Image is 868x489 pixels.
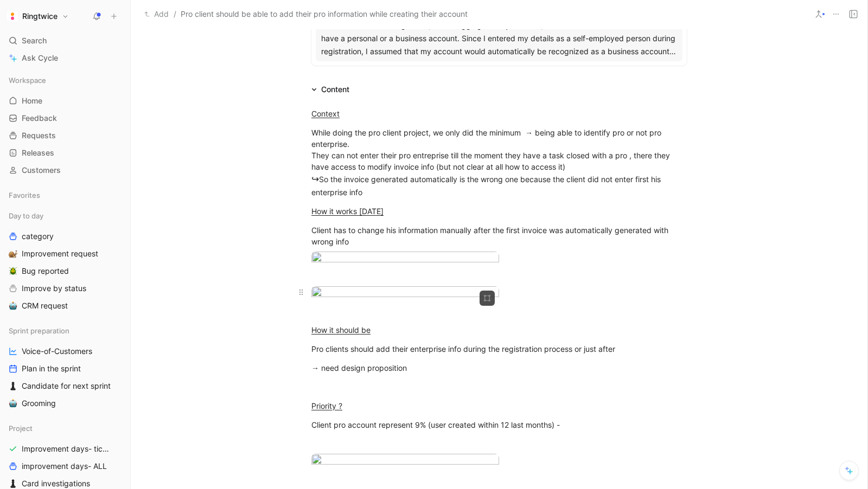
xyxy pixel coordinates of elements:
[311,286,499,301] img: Capture d’écran 2025-08-08 à 11.21.12.png
[9,267,17,275] img: 🪲
[22,248,98,259] span: Improvement request
[181,8,468,21] span: Pro client should be able to add their pro information while creating their account
[311,224,687,247] div: Client has to change his information manually after the first invoice was automatically generated...
[7,11,18,22] img: Ringtwice
[311,325,371,334] u: How it should be
[4,323,126,411] div: Sprint preparationVoice-of-CustomersPlan in the sprint♟️Candidate for next sprint🤖Grooming
[311,362,687,374] div: → need design proposition
[22,52,58,65] span: Ask Cycle
[4,208,126,314] div: Day to daycategory🐌Improvement request🪲Bug reportedImprove by status🤖CRM request
[7,299,20,312] button: 🤖
[22,147,54,158] span: Releases
[4,246,126,262] a: 🐌Improvement request
[142,8,171,21] button: Add
[311,109,340,118] u: Context
[311,419,687,430] div: Client pro account represent 9% (user created within 12 last months) -
[22,34,47,47] span: Search
[4,127,126,144] a: Requests
[307,83,354,96] div: Content
[4,263,126,279] a: 🪲Bug reported
[7,379,20,393] button: ♟️
[4,187,126,203] div: Favorites
[174,8,176,21] span: /
[22,461,107,472] span: improvement days- ALL
[4,33,126,49] div: Search
[4,395,126,411] a: 🤖Grooming
[22,443,113,454] span: Improvement days- tickets ready
[4,9,72,24] button: RingtwiceRingtwice
[311,401,342,410] u: Priority ?
[4,110,126,126] a: Feedback
[9,301,17,310] img: 🤖
[4,50,126,66] a: Ask Cycle
[22,11,58,21] h1: Ringtwice
[311,454,499,468] img: Capture d’écran 2025-08-08 à 11.35.44.png
[4,420,126,436] div: Project
[4,228,126,244] a: category
[4,93,126,109] a: Home
[4,361,126,377] a: Plan in the sprint
[4,458,126,474] a: improvement days- ALL
[9,399,17,408] img: 🤖
[4,280,126,297] a: Improve by status
[9,479,17,488] img: ♟️
[9,423,33,434] span: Project
[22,165,61,176] span: Customers
[4,208,126,224] div: Day to day
[311,252,499,266] img: Capture d’écran 2025-08-08 à 11.30.19.png
[22,346,92,357] span: Voice-of-Customers
[321,83,349,96] div: Content
[22,266,69,276] span: Bug reported
[4,343,126,359] a: Voice-of-Customers
[311,173,319,184] span: ↪
[4,145,126,161] a: Releases
[7,397,20,410] button: 🤖
[4,162,126,178] a: Customers
[9,325,69,336] span: Sprint preparation
[22,300,68,311] span: CRM request
[22,130,56,141] span: Requests
[311,207,384,216] u: How it works [DATE]
[22,113,57,124] span: Feedback
[22,231,54,242] span: category
[22,398,56,409] span: Grooming
[22,381,111,391] span: Candidate for next sprint
[321,19,677,58] div: Dear Sir/Madam of Ring Twice, When logging into my account, I noticed that it is not clear whethe...
[4,323,126,339] div: Sprint preparation
[311,343,687,355] div: Pro clients should add their enterprise info during the registration process or just after
[311,127,687,198] div: While doing the pro client project, we only did the minimum → being able to identify pro or not p...
[4,378,126,394] a: ♟️Candidate for next sprint
[22,363,81,374] span: Plan in the sprint
[9,382,17,390] img: ♟️
[4,298,126,314] a: 🤖CRM request
[9,210,43,221] span: Day to day
[9,75,46,86] span: Workspace
[9,190,40,201] span: Favorites
[22,283,86,294] span: Improve by status
[4,72,126,88] div: Workspace
[7,265,20,278] button: 🪲
[22,95,42,106] span: Home
[9,249,17,258] img: 🐌
[4,441,126,457] a: Improvement days- tickets ready
[22,478,90,489] span: Card investigations
[7,247,20,260] button: 🐌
